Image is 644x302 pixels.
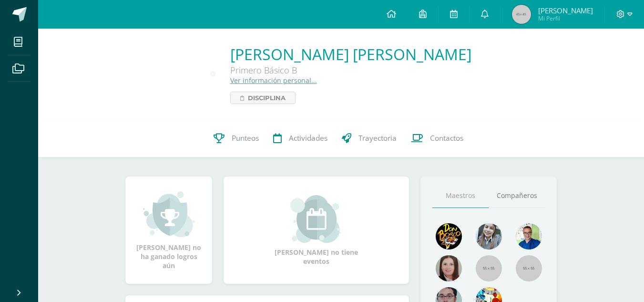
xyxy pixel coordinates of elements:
[430,133,463,143] span: Contactos
[230,64,471,76] div: Primero Básico B
[232,133,259,143] span: Punteos
[476,223,502,250] img: 45bd7986b8947ad7e5894cbc9b781108.png
[143,190,195,238] img: achievement_small.png
[358,133,397,143] span: Trayectoria
[516,255,542,281] img: 55x55
[230,76,317,85] a: Ver información personal...
[269,195,364,266] div: [PERSON_NAME] no tiene eventos
[266,119,335,157] a: Actividades
[538,14,593,22] span: Mi Perfil
[476,255,502,281] img: 55x55
[516,223,542,250] img: 10741f48bcca31577cbcd80b61dad2f3.png
[512,5,531,24] img: 45x45
[206,119,266,157] a: Punteos
[230,92,296,104] a: Disciplina
[489,184,545,208] a: Compañeros
[335,119,404,157] a: Trayectoria
[436,223,462,250] img: 29fc2a48271e3f3676cb2cb292ff2552.png
[135,190,203,270] div: [PERSON_NAME] no ha ganado logros aún
[538,6,593,15] span: [PERSON_NAME]
[290,195,342,243] img: event_small.png
[289,133,327,143] span: Actividades
[404,119,470,157] a: Contactos
[432,184,489,208] a: Maestros
[436,255,462,281] img: 67c3d6f6ad1c930a517675cdc903f95f.png
[248,92,286,104] span: Disciplina
[230,44,471,64] a: [PERSON_NAME] [PERSON_NAME]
